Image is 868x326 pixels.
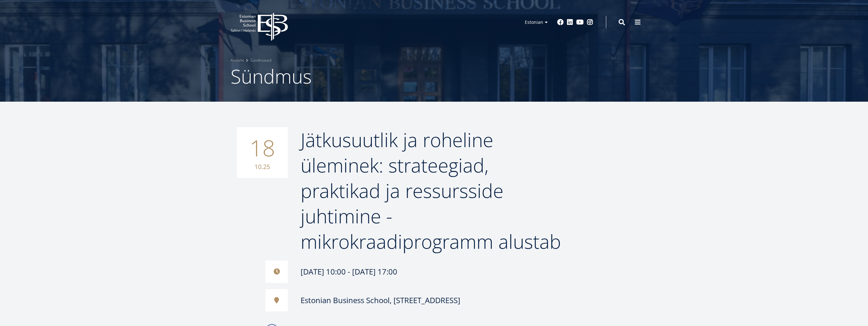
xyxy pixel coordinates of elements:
a: Instagram [587,19,593,25]
h1: Sündmus [231,64,638,89]
div: 18 [237,127,288,178]
div: [DATE] 10:00 - [DATE] 17:00 [266,261,568,283]
a: Facebook [557,19,564,25]
div: Estonian Business School, [STREET_ADDRESS] [301,295,460,305]
span: Jätkusuutlik ja roheline üleminek: strateegiad, praktikad ja ressursside juhtimine - mikrokraadip... [301,127,561,255]
a: Linkedin [567,19,573,25]
a: Sündmused [250,57,271,64]
small: 10.25 [243,162,281,172]
a: Youtube [576,19,584,25]
a: Avaleht [231,57,244,64]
